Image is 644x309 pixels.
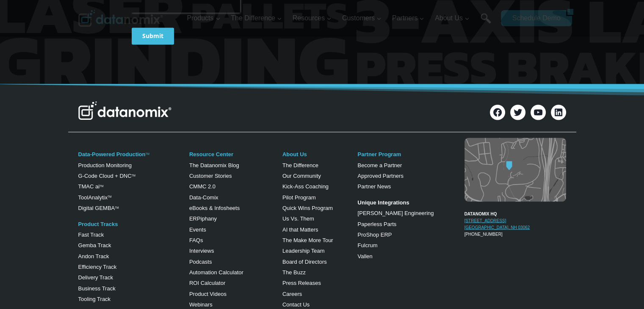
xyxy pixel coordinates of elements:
[78,231,104,237] a: Fast Track
[132,174,135,177] sup: TM
[108,195,111,198] a: TM
[464,211,497,216] strong: DATANOMIX HQ
[282,301,310,307] a: Contact Us
[464,204,566,237] figcaption: [PHONE_NUMBER]
[282,247,325,254] a: Leadership Team
[78,151,146,157] a: Data-Powered Production
[78,253,109,259] a: Andon Track
[282,204,333,211] a: Quick Wins Program
[464,138,566,201] img: Datanomix map image
[189,151,233,157] a: Resource Center
[189,194,218,200] a: Data-Comix
[282,237,333,243] a: The Make More Tour
[191,0,218,8] span: Last Name
[78,183,104,189] a: TMAC aiTM
[189,237,203,243] a: FAQs
[282,269,306,275] a: The Buzz
[78,274,113,280] a: Delivery Track
[189,247,214,254] a: Interviews
[282,183,329,189] a: Kick-Ass Coaching
[357,199,409,205] strong: Unique Integrations
[464,218,530,229] a: [STREET_ADDRESS][GEOGRAPHIC_DATA], NH 03062
[189,172,232,179] a: Customer Stories
[189,269,243,275] a: Automation Calculator
[78,242,111,248] a: Gemba Track
[357,210,434,216] a: [PERSON_NAME] Engineering
[357,253,372,259] a: Vallen
[282,151,307,157] a: About Us
[189,226,206,232] a: Events
[282,194,316,200] a: Pilot Program
[189,215,217,221] a: ERPiphany
[357,221,396,227] a: Paperless Parts
[357,242,377,248] a: Fulcrum
[357,183,391,189] a: Partner News
[145,152,149,155] a: TM
[78,194,108,200] a: ToolAnalytix
[78,172,135,179] a: G-Code Cloud + DNCTM
[78,221,118,227] a: Product Tracks
[115,206,119,209] sup: TM
[189,183,216,189] a: CMMC 2.0
[282,162,318,168] a: The Difference
[189,162,239,168] a: The Datanomix Blog
[100,184,103,187] sup: TM
[282,258,327,265] a: Board of Directors
[78,204,119,211] a: Digital GEMBATM
[282,215,314,221] a: Us Vs. Them
[95,189,108,195] a: Terms
[78,295,111,302] a: Tooling Track
[115,189,143,195] a: Privacy Policy
[282,290,302,297] a: Careers
[78,101,171,120] img: Datanomix Logo
[357,172,403,179] a: Approved Partners
[189,279,225,286] a: ROI Calculator
[357,151,401,157] a: Partner Program
[78,263,117,270] a: Efficiency Track
[189,301,213,307] a: Webinars
[191,105,223,112] span: State/Region
[357,162,402,168] a: Become a Partner
[189,204,240,211] a: eBooks & Infosheets
[282,279,321,286] a: Press Releases
[78,162,132,168] a: Production Monitoring
[191,35,229,43] span: Phone number
[189,290,227,297] a: Product Videos
[282,226,318,232] a: AI that Matters
[282,172,321,179] a: Our Community
[78,285,116,291] a: Business Track
[357,231,392,237] a: ProShop ERP
[189,258,212,265] a: Podcasts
